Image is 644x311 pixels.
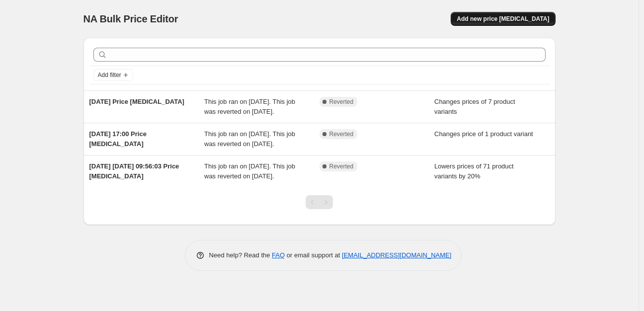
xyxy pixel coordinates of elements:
span: Lowers prices of 71 product variants by 20% [434,162,514,180]
span: Reverted [329,130,354,138]
span: This job ran on [DATE]. This job was reverted on [DATE]. [204,98,295,115]
span: Changes price of 1 product variant [434,130,533,138]
span: This job ran on [DATE]. This job was reverted on [DATE]. [204,162,295,180]
nav: Pagination [306,195,333,209]
span: Reverted [329,98,354,106]
span: Changes prices of 7 product variants [434,98,515,115]
span: [DATE] 17:00 Price [MEDICAL_DATA] [89,130,147,148]
button: Add filter [93,69,133,81]
a: [EMAIL_ADDRESS][DOMAIN_NAME] [342,251,451,259]
span: Add filter [98,71,121,79]
span: Add new price [MEDICAL_DATA] [457,15,549,23]
span: or email support at [285,251,342,259]
span: NA Bulk Price Editor [83,13,178,24]
span: [DATE] [DATE] 09:56:03 Price [MEDICAL_DATA] [89,162,179,180]
span: This job ran on [DATE]. This job was reverted on [DATE]. [204,130,295,148]
a: FAQ [272,251,285,259]
span: [DATE] Price [MEDICAL_DATA] [89,98,184,105]
button: Add new price [MEDICAL_DATA] [451,12,555,26]
span: Reverted [329,162,354,170]
span: Need help? Read the [209,251,272,259]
